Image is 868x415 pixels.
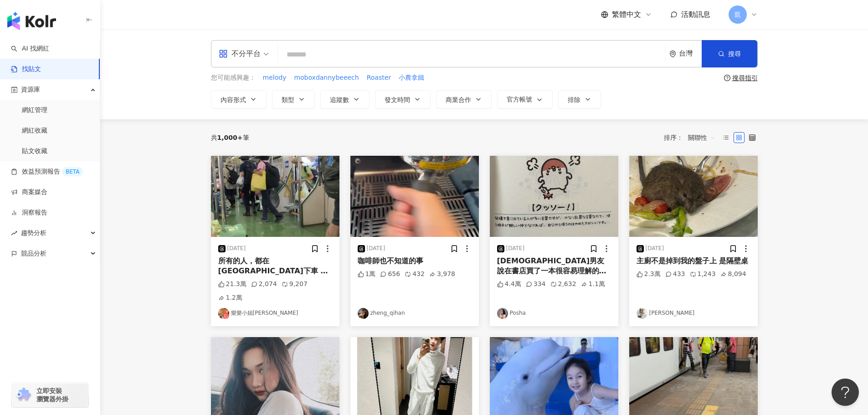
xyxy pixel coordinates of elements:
span: 資源庫 [21,79,40,100]
span: 類型 [282,96,294,103]
div: [DATE] [506,245,525,252]
span: 官方帳號 [507,96,532,103]
button: 內容形式 [211,90,267,108]
img: KOL Avatar [637,308,647,319]
div: 咖啡師也不知道的事 [358,256,472,266]
span: rise [11,230,17,236]
button: 發文時間 [375,90,431,108]
span: moboxdannybeeech [294,73,359,82]
button: 小農拿鐵 [398,73,425,83]
div: 2,074 [251,280,277,289]
div: 搜尋指引 [732,74,758,82]
span: 活動訊息 [681,10,710,19]
div: 8,094 [720,270,746,279]
button: 商業合作 [436,90,492,108]
a: searchAI 找網紅 [11,44,49,53]
div: 1.1萬 [581,280,605,289]
div: 656 [380,270,400,279]
span: environment [669,51,676,57]
img: logo [7,12,56,30]
button: Roaster [366,73,391,83]
span: 立即安裝 瀏覽器外掛 [36,387,68,403]
img: post-image [629,156,758,237]
span: melody [263,73,287,82]
div: 共 筆 [211,134,249,141]
img: post-image [350,156,479,237]
div: 4.4萬 [497,280,521,289]
img: post-image [211,156,339,237]
button: melody [262,73,287,83]
span: 繁體中文 [612,10,641,20]
div: 21.3萬 [218,280,247,289]
div: 1,243 [690,270,716,279]
div: 433 [665,270,685,279]
a: 找貼文 [11,65,41,74]
a: 商案媒合 [11,188,47,197]
span: appstore [219,49,228,58]
span: 排除 [568,96,580,103]
div: 334 [526,280,546,289]
span: 發文時間 [385,96,410,103]
div: 432 [405,270,425,279]
span: 關聯性 [688,130,715,145]
img: KOL Avatar [218,308,229,319]
button: 追蹤數 [320,90,370,108]
button: 搜尋 [702,40,757,67]
div: 不分平台 [219,46,261,61]
img: KOL Avatar [497,308,508,319]
img: KOL Avatar [358,308,369,319]
span: 搜尋 [728,50,741,57]
div: 1萬 [358,270,376,279]
div: 所有的人，都在[GEOGRAPHIC_DATA]下車 這個畫面太感動 [218,256,332,277]
span: 內容形式 [221,96,246,103]
a: chrome extension立即安裝 瀏覽器外掛 [12,383,88,407]
div: 2,632 [550,280,576,289]
a: KOL Avatar[PERSON_NAME] [637,308,750,319]
div: 排序： [664,130,720,145]
a: KOL Avatar樂樂小姐[PERSON_NAME] [218,308,332,319]
a: 網紅管理 [22,106,47,115]
span: Roaster [367,73,391,82]
a: 網紅收藏 [22,126,47,135]
img: chrome extension [15,388,32,402]
button: 排除 [558,90,601,108]
div: 主廚不是掉到我的盤子上 是隔壁桌 [637,256,750,266]
img: post-image [490,156,618,237]
span: 追蹤數 [330,96,349,103]
button: 類型 [272,90,315,108]
div: [DEMOGRAPHIC_DATA]男友說在書店買了一本很容易理解的中文書 我只能說怎麼那麼的接地氣啦🤣🤣 [497,256,611,277]
div: [DATE] [227,245,246,252]
div: 1.2萬 [218,293,242,302]
span: 1,000+ [217,134,243,141]
span: 趨勢分析 [21,223,46,243]
a: 洞察報告 [11,208,47,217]
a: KOL Avatarzheng_qihan [358,308,472,319]
iframe: Help Scout Beacon - Open [832,379,859,406]
div: [DATE] [646,245,664,252]
span: 您可能感興趣： [211,73,256,82]
button: moboxdannybeeech [293,73,359,83]
span: 凱 [734,10,741,20]
span: 小農拿鐵 [399,73,424,82]
span: 商業合作 [446,96,471,103]
a: 效益預測報告BETA [11,167,83,176]
span: question-circle [724,75,730,81]
div: 3,978 [429,270,455,279]
a: 貼文收藏 [22,147,47,156]
div: 2.3萬 [637,270,661,279]
div: [DATE] [367,245,385,252]
a: KOL AvatarPosha [497,308,611,319]
span: 競品分析 [21,243,46,264]
div: 9,207 [282,280,308,289]
button: 官方帳號 [497,90,553,108]
div: 台灣 [679,50,702,57]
